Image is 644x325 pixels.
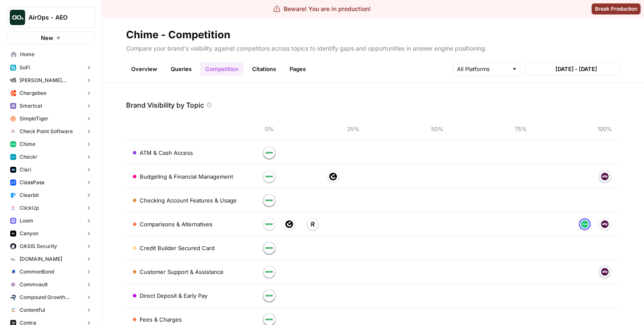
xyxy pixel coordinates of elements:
[7,176,95,189] button: ClassPass
[457,65,508,73] input: All Platforms
[20,166,31,174] span: Clari
[20,268,54,276] span: CommonBond
[10,180,16,185] img: z4c86av58qw027qbtb91h24iuhub
[10,282,16,288] img: xf6b4g7v9n1cfco8wpzm78dqnb6e
[7,202,95,214] button: ClickUp
[7,74,95,87] button: [PERSON_NAME] [PERSON_NAME] at Work
[10,103,16,109] img: rkye1xl29jr3pw1t320t03wecljb
[285,62,311,76] a: Pages
[20,281,48,288] span: Commvault
[20,64,30,71] span: SoFi
[10,141,16,147] img: mhv33baw7plipcpp00rsngv1nu95
[7,151,95,163] button: Checkr
[20,89,46,97] span: Chargebee
[20,230,38,237] span: Canyon
[20,242,57,250] span: OASIS Security
[10,154,16,160] img: 78cr82s63dt93a7yj2fue7fuqlci
[10,218,16,224] img: wev6amecshr6l48lvue5fy0bkco1
[285,220,293,228] img: ggykp1v33818op4s0epk3dctj1tt
[345,125,362,133] span: 25%
[555,65,597,73] span: [DATE] - [DATE]
[20,294,82,301] span: Compound Growth Marketing
[596,125,613,133] span: 100%
[601,173,609,180] img: 6kpiqdjyeze6p7sw4gv76b3s6kbq
[10,256,16,262] img: k09s5utkby11dt6rxf2w9zgb46r0
[7,100,95,112] button: Smartcat
[7,163,95,176] button: Clari
[140,220,213,228] span: Comparisons & Alternatives
[140,196,237,205] span: Checking Account Features & Usage
[10,294,16,300] img: kaevn8smg0ztd3bicv5o6c24vmo8
[265,197,273,204] img: wixjkdl4qar0nmbhpawpa5anleis
[7,125,95,138] button: Check Point Software
[20,191,39,199] span: Clearbit
[20,102,42,110] span: Smartcat
[140,268,224,276] span: Customer Support & Assistance
[7,189,95,202] button: Clearbit
[7,61,95,74] button: SoFi
[7,265,95,278] button: CommonBond
[7,7,95,28] button: Workspace: AirOps - AEO
[601,220,609,228] img: 6kpiqdjyeze6p7sw4gv76b3s6kbq
[265,244,273,252] img: wixjkdl4qar0nmbhpawpa5anleis
[10,10,25,25] img: AirOps - AEO Logo
[20,77,82,84] span: [PERSON_NAME] [PERSON_NAME] at Work
[126,100,204,110] p: Brand Visibility by Topic
[10,231,16,237] img: 0idox3onazaeuxox2jono9vm549w
[126,42,620,53] p: Compare your brand's visibility against competitors across topics to identify gaps and opportunit...
[247,62,281,76] a: Citations
[273,5,371,13] div: Beware! You are in production!
[10,167,16,173] img: h6qlr8a97mop4asab8l5qtldq2wv
[10,269,16,275] img: glq0fklpdxbalhn7i6kvfbbvs11n
[7,227,95,240] button: Canyon
[7,112,95,125] button: SimpleTiger
[10,90,16,96] img: jkhkcar56nid5uw4tq7euxnuco2o
[595,5,637,13] span: Break Production
[20,255,62,263] span: [DOMAIN_NAME]
[265,220,273,228] img: wixjkdl4qar0nmbhpawpa5anleis
[428,125,446,133] span: 50%
[20,115,49,123] span: SimpleTiger
[7,87,95,100] button: Chargebee
[20,51,91,58] span: Home
[7,278,95,291] button: Commvault
[329,173,337,180] img: ggykp1v33818op4s0epk3dctj1tt
[592,3,641,14] button: Break Production
[7,48,95,61] a: Home
[10,77,16,83] img: m87i3pytwzu9d7629hz0batfjj1p
[20,217,33,225] span: Loom
[265,149,273,157] img: wixjkdl4qar0nmbhpawpa5anleis
[140,244,215,252] span: Credit Builder Secured Card
[265,316,273,323] img: wixjkdl4qar0nmbhpawpa5anleis
[7,291,95,304] button: Compound Growth Marketing
[10,128,16,134] img: gddfodh0ack4ddcgj10xzwv4nyos
[601,268,609,276] img: 6kpiqdjyeze6p7sw4gv76b3s6kbq
[166,62,197,76] a: Queries
[7,304,95,316] button: Contentful
[10,243,16,249] img: red1k5sizbc2zfjdzds8kz0ky0wq
[10,205,16,211] img: nyvnio03nchgsu99hj5luicuvesv
[261,125,278,133] span: 0%
[20,306,45,314] span: Contentful
[41,34,53,42] span: New
[140,291,207,300] span: Direct Deposit & Early Pay
[20,140,35,148] span: Chime
[126,28,230,42] div: Chime - Competition
[200,62,244,76] a: Competition
[126,62,162,76] a: Overview
[10,307,16,313] img: 2ud796hvc3gw7qwjscn75txc5abr
[265,268,273,276] img: wixjkdl4qar0nmbhpawpa5anleis
[140,315,182,324] span: Fees & Charges
[29,13,80,22] span: AirOps - AEO
[309,220,316,228] img: glgen0409utb4ma3iz03p7mwkn76
[7,138,95,151] button: Chime
[20,204,39,212] span: ClickUp
[140,148,193,157] span: ATM & Cash Access
[265,292,273,299] img: wixjkdl4qar0nmbhpawpa5anleis
[512,125,529,133] span: 75%
[7,31,95,44] button: New
[140,172,233,181] span: Budgeting & Financial Management
[20,153,37,161] span: Checkr
[581,220,589,228] img: mhv33baw7plipcpp00rsngv1nu95
[10,116,16,122] img: hlg0wqi1id4i6sbxkcpd2tyblcaw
